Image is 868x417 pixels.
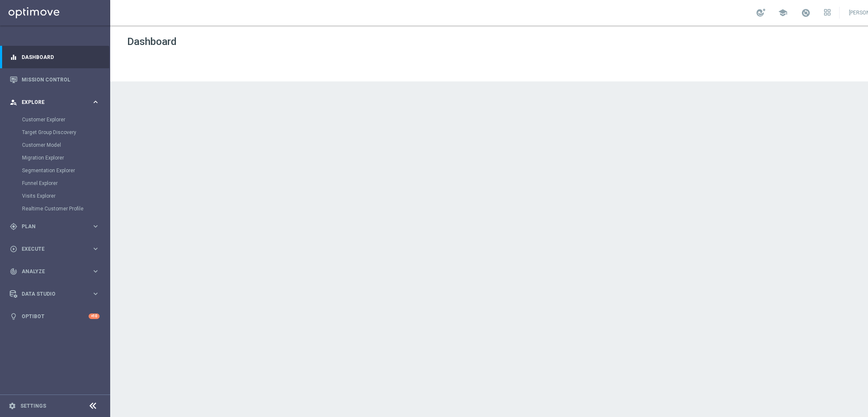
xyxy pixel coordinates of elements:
[89,313,100,319] div: +10
[92,290,100,298] i: keyboard_arrow_right
[22,139,109,151] div: Customer Model
[10,46,100,68] div: Dashboard
[22,291,92,297] span: Data Studio
[9,76,100,83] button: Mission Control
[22,305,89,327] a: Optibot
[10,305,100,327] div: Optibot
[10,245,92,253] div: Execute
[22,202,109,215] div: Realtime Customer Profile
[22,126,109,139] div: Target Group Discovery
[22,151,109,164] div: Migration Explorer
[22,180,88,187] a: Funnel Explorer
[10,98,92,106] div: Explore
[22,246,92,252] span: Execute
[22,164,109,177] div: Segmentation Explorer
[22,129,88,136] a: Target Group Discovery
[22,68,100,91] a: Mission Control
[22,154,88,161] a: Migration Explorer
[10,245,17,253] i: play_circle_outline
[92,245,100,253] i: keyboard_arrow_right
[22,193,88,199] a: Visits Explorer
[9,246,100,252] button: play_circle_outline Execute keyboard_arrow_right
[10,290,92,298] div: Data Studio
[9,223,100,230] button: gps_fixed Plan keyboard_arrow_right
[9,291,100,297] button: Data Studio keyboard_arrow_right
[22,224,92,229] span: Plan
[10,268,17,275] i: track_changes
[92,222,100,230] i: keyboard_arrow_right
[22,190,109,202] div: Visits Explorer
[22,46,100,68] a: Dashboard
[10,68,100,91] div: Mission Control
[92,98,100,106] i: keyboard_arrow_right
[778,8,787,17] span: school
[22,100,92,105] span: Explore
[22,177,109,190] div: Funnel Explorer
[22,205,88,212] a: Realtime Customer Profile
[9,54,100,61] button: equalizer Dashboard
[22,113,109,126] div: Customer Explorer
[22,116,88,123] a: Customer Explorer
[10,268,92,275] div: Analyze
[9,268,100,275] button: track_changes Analyze keyboard_arrow_right
[92,267,100,275] i: keyboard_arrow_right
[10,53,17,61] i: equalizer
[8,402,16,410] i: settings
[22,142,88,148] a: Customer Model
[10,223,92,230] div: Plan
[10,98,17,106] i: person_search
[20,403,46,409] a: Settings
[10,223,17,230] i: gps_fixed
[22,269,92,274] span: Analyze
[9,99,100,106] button: person_search Explore keyboard_arrow_right
[10,313,17,320] i: lightbulb
[9,313,100,320] button: lightbulb Optibot +10
[22,167,88,174] a: Segmentation Explorer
